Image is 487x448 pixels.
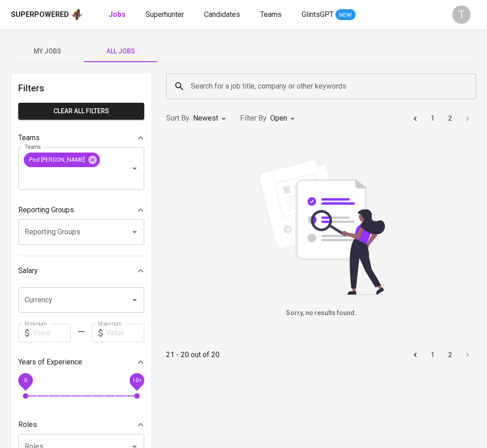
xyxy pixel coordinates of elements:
span: Superhunter [146,10,184,19]
a: Candidates [204,9,242,21]
input: Value [106,324,144,342]
p: Teams [18,132,40,143]
p: Salary [18,265,38,276]
div: Superpowered [11,10,69,20]
div: Newest [193,110,229,127]
nav: pagination navigation [407,348,476,362]
span: Candidates [204,10,240,19]
span: Clear All filters [26,105,137,117]
h6: Sorry, no results found. [166,308,476,318]
button: Go to page 1 [425,348,440,362]
button: Go to page 1 [425,111,440,126]
button: Go to previous page [408,348,423,362]
div: Reporting Groups [18,201,144,219]
span: Pod [PERSON_NAME] [24,155,90,164]
a: Superhunter [146,9,186,21]
nav: pagination navigation [407,111,476,126]
a: Superpoweredapp logo [11,8,83,21]
h6: Filters [18,81,144,95]
span: Open [270,114,287,122]
input: Value [33,324,71,342]
b: Jobs [109,10,126,19]
a: Teams [260,9,283,21]
div: T [452,5,471,24]
span: 0 [24,377,27,383]
div: Teams [18,129,144,147]
a: GlintsGPT NEW [302,9,356,21]
button: Open [128,294,141,306]
div: Roles [18,416,144,434]
button: Open [128,162,141,175]
div: Years of Experience [18,353,144,371]
img: file_searching.svg [253,158,390,295]
div: Pod [PERSON_NAME] [24,153,100,167]
span: My Jobs [16,46,79,57]
p: Years of Experience [18,357,82,368]
button: Go to page 2 [443,348,457,362]
span: NEW [335,11,356,20]
p: Reporting Groups [18,205,74,216]
button: Go to previous page [408,111,423,126]
div: Salary [18,262,144,280]
a: Jobs [109,9,127,21]
span: Teams [260,10,282,19]
p: Roles [18,419,37,430]
button: Clear All filters [18,103,144,120]
span: 10+ [132,377,141,383]
button: Go to page 2 [443,111,457,126]
button: Open [128,226,141,238]
img: app logo [71,8,83,21]
p: Newest [193,113,218,124]
p: Filter By [240,113,267,124]
p: 21 - 20 out of 20 [166,349,220,360]
span: All Jobs [89,46,152,57]
p: Sort By [166,113,189,124]
div: Open [270,110,298,127]
span: GlintsGPT [302,10,334,19]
